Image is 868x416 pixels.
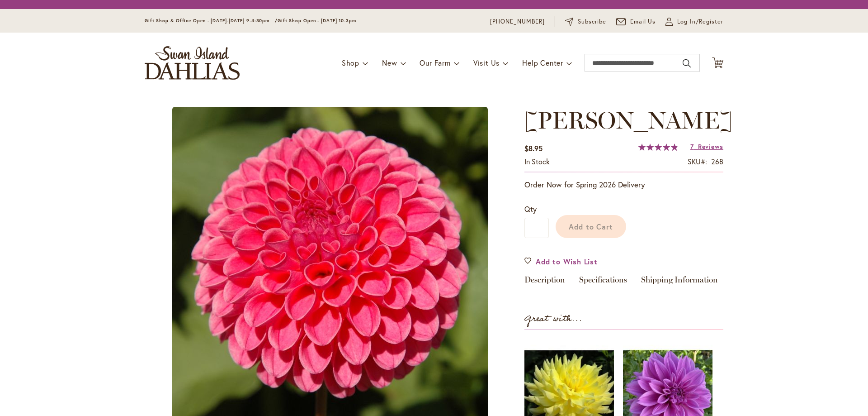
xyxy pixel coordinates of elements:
a: Email Us [616,17,656,26]
div: 97% [638,143,678,151]
a: store logo [145,46,240,80]
strong: Great with... [524,311,582,326]
span: Qty [524,204,537,214]
span: 7 [690,142,694,151]
a: [PHONE_NUMBER] [490,17,545,26]
button: Search [683,56,691,71]
span: Subscribe [578,17,606,26]
a: Specifications [579,276,627,289]
a: Add to Wish List [524,256,598,267]
span: Visit Us [473,58,500,67]
div: Detailed Product Info [524,276,723,289]
span: Gift Shop & Office Open - [DATE]-[DATE] 9-4:30pm / [145,18,278,24]
a: Description [524,276,565,289]
span: Email Us [630,17,656,26]
strong: SKU [688,157,707,166]
div: Availability [524,157,550,167]
span: Our Farm [420,58,450,67]
a: 7 Reviews [690,142,723,151]
p: Order Now for Spring 2026 Delivery [524,179,723,190]
span: Help Center [522,58,563,67]
span: In stock [524,157,550,166]
div: 268 [711,157,723,167]
a: Subscribe [565,17,606,26]
span: New [382,58,397,67]
span: [PERSON_NAME] [524,106,733,134]
span: Add to Wish List [536,256,598,267]
span: Log In/Register [677,17,723,26]
span: Shop [342,58,359,67]
span: $8.95 [524,143,542,153]
span: Gift Shop Open - [DATE] 10-3pm [278,18,356,24]
a: Log In/Register [665,17,723,26]
a: Shipping Information [641,276,718,289]
span: Reviews [698,142,723,151]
